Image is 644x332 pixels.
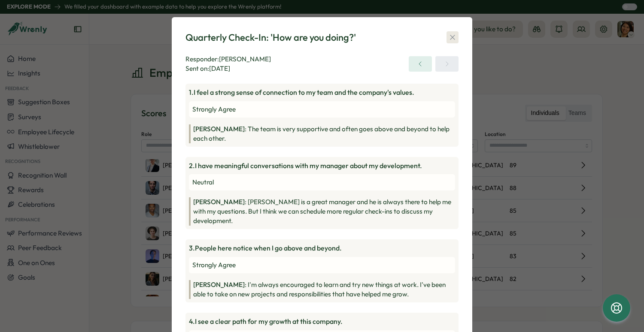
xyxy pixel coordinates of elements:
span: [PERSON_NAME] [193,125,245,133]
span: The team is very supportive and often goes above and beyond to help each other. [193,125,450,142]
span: I'm always encouraged to learn and try new things at work. I've been able to take on new projects... [193,281,446,298]
div: Neutral [189,174,455,190]
span: [PERSON_NAME] [193,281,245,289]
div: Quarterly Check-In: 'How are you doing?' [185,31,356,44]
div: : [193,280,455,299]
p: Responder: [PERSON_NAME] [185,54,271,64]
h3: 4 . I see a clear path for my growth at this company. [189,316,455,327]
div: Strongly Agree [189,257,455,273]
h3: 2 . I have meaningful conversations with my manager about my development. [189,160,455,171]
span: [PERSON_NAME] is a great manager and he is always there to help me with my questions. But I think... [193,198,451,225]
p: Sent on: [DATE] [185,64,271,73]
div: : [193,197,455,226]
div: Strongly Agree [189,101,455,118]
h3: 3 . People here notice when I go above and beyond. [189,243,455,254]
div: : [193,124,455,143]
span: [PERSON_NAME] [193,198,245,206]
h3: 1 . I feel a strong sense of connection to my team and the company's values. [189,87,455,98]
